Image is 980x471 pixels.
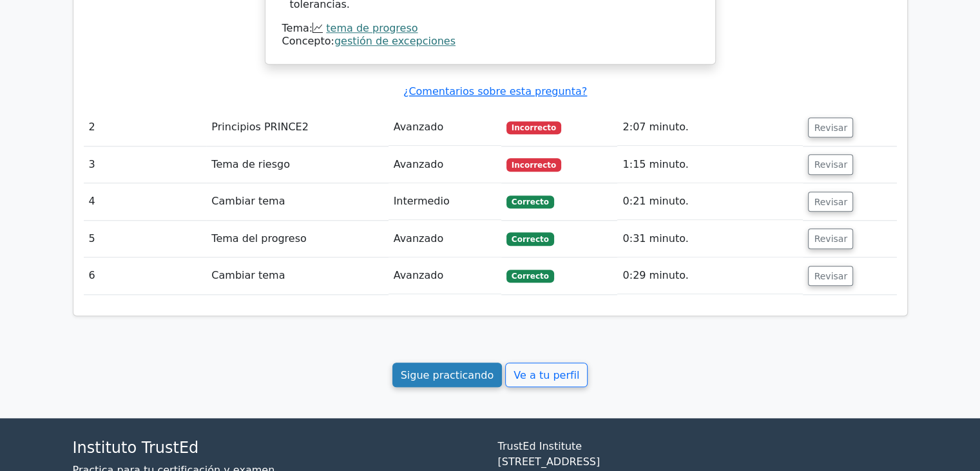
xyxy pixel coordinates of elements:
[401,368,494,381] font: Sigue practicando
[498,440,582,452] font: TrustEd Institute
[89,232,95,245] font: 5
[814,196,847,206] font: Revisar
[394,121,444,133] font: Avanzado
[505,363,588,388] a: Ve a tu perfil
[326,22,418,34] a: tema de progreso
[394,269,444,281] font: Avanzado
[394,158,444,170] font: Avanzado
[394,232,444,245] font: Avanzado
[211,158,290,170] font: Tema de riesgo
[211,121,309,133] font: Principios PRINCE2
[282,35,334,47] font: Concepto:
[814,122,847,132] font: Revisar
[622,232,688,245] font: 0:31 minuto.
[211,232,306,245] font: Tema del progreso
[514,368,579,381] font: Ve a tu perfil
[512,161,556,170] font: Incorrecto
[334,35,456,47] a: gestión de excepciones
[808,154,853,175] button: Revisar
[89,121,95,133] font: 2
[622,269,688,281] font: 0:29 minuto.
[394,195,450,207] font: Intermedio
[622,158,688,170] font: 1:15 minuto.
[622,121,688,133] font: 2:07 minuto.
[814,234,847,244] font: Revisar
[392,363,503,388] a: Sigue practicando
[622,195,688,207] font: 0:21 minuto.
[73,439,199,457] font: Instituto TrustEd
[89,158,95,170] font: 3
[89,269,95,281] font: 6
[808,192,853,212] button: Revisar
[512,123,556,132] font: Incorrecto
[211,195,285,207] font: Cambiar tema
[403,85,587,97] a: ¿Comentarios sobre esta pregunta?
[814,270,847,281] font: Revisar
[498,456,600,468] font: [STREET_ADDRESS]
[512,272,549,281] font: Correcto
[808,117,853,138] button: Revisar
[512,235,549,244] font: Correcto
[808,228,853,249] button: Revisar
[512,197,549,206] font: Correcto
[814,159,847,170] font: Revisar
[808,266,853,286] button: Revisar
[282,22,313,34] font: Tema:
[211,269,285,281] font: Cambiar tema
[89,195,95,207] font: 4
